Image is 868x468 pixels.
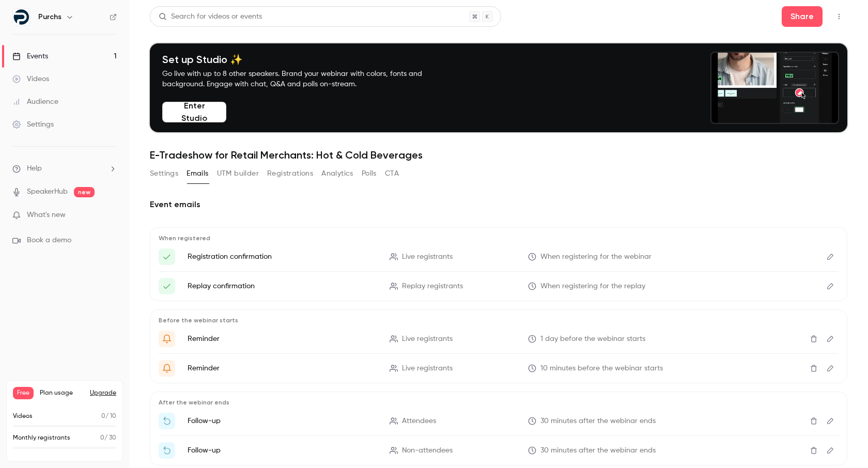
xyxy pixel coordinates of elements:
button: Edit [822,442,839,459]
span: Book a demo [27,235,71,246]
p: / 30 [100,433,116,443]
button: Upgrade [90,389,116,397]
button: Delete [805,442,822,459]
li: Here's your access link to {{ event_name }}! [159,248,839,265]
button: Edit [822,413,839,429]
button: Delete [805,413,822,429]
div: Audience [12,97,58,107]
p: Replay confirmation [188,281,377,291]
span: 0 [101,413,105,419]
span: new [74,187,95,197]
p: / 10 [101,412,116,421]
p: Registration confirmation [188,252,377,262]
li: {{ event_name }} is about to go live [159,360,839,377]
span: When registering for the replay [540,281,645,292]
span: 1 day before the webinar starts [540,334,645,345]
span: Live registrants [402,363,453,374]
p: Before the webinar starts [159,316,839,324]
span: Help [27,163,42,174]
button: Emails [187,165,208,182]
h2: Event emails [150,198,847,211]
p: Follow-up [188,416,377,426]
button: Enter Studio [162,102,226,122]
span: When registering for the webinar [540,252,652,262]
div: Videos [12,74,49,84]
button: Registrations [267,165,313,182]
p: Reminder [188,363,377,373]
button: Edit [822,248,839,265]
span: Attendees [402,416,436,427]
div: Settings [12,119,54,130]
button: UTM builder [217,165,259,182]
span: Live registrants [402,334,453,345]
p: Go live with up to 8 other speakers. Brand your webinar with colors, fonts and background. Engage... [162,69,446,89]
h6: Purchs [38,12,61,22]
span: 10 minutes before the webinar starts [540,363,663,374]
div: Events [12,51,48,61]
p: Videos [13,412,33,421]
a: SpeakerHub [27,186,68,197]
h4: Set up Studio ✨ [162,53,446,66]
button: Delete [805,360,822,377]
span: What's new [27,210,66,221]
p: When registered [159,234,839,242]
button: CTA [385,165,399,182]
p: Reminder [188,334,377,344]
button: Edit [822,331,839,347]
li: Thanks for attending {{ event_name }} [159,413,839,429]
li: help-dropdown-opener [12,163,117,174]
span: 30 minutes after the webinar ends [540,416,656,427]
p: Follow-up [188,445,377,456]
li: Watch the replay of {{ event_name }} [159,442,839,459]
span: Free [13,387,34,399]
li: Get Ready for '{{ event_name }}' tomorrow! [159,331,839,347]
img: Purchs [13,9,29,25]
button: Share [782,6,823,27]
span: Live registrants [402,252,453,262]
span: 30 minutes after the webinar ends [540,445,656,456]
p: After the webinar ends [159,398,839,407]
li: Here's your access link to {{ event_name }}! [159,278,839,294]
span: Replay registrants [402,281,463,292]
span: Non-attendees [402,445,453,456]
button: Settings [150,165,178,182]
button: Analytics [321,165,353,182]
button: Edit [822,360,839,377]
span: Plan usage [40,389,84,397]
button: Delete [805,331,822,347]
iframe: Noticeable Trigger [104,211,117,220]
button: Edit [822,278,839,294]
p: Monthly registrants [13,433,70,443]
h1: E-Tradeshow for Retail Merchants: Hot & Cold Beverages [150,149,847,161]
button: Polls [362,165,377,182]
div: Search for videos or events [159,11,262,22]
span: 0 [100,435,104,441]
